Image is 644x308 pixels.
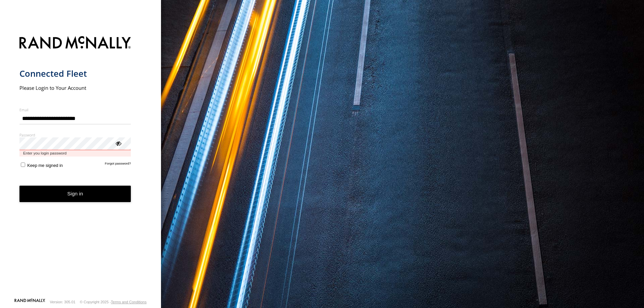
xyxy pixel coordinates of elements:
a: Terms and Conditions [111,300,147,304]
form: main [19,32,142,298]
div: ViewPassword [115,140,121,146]
h1: Connected Fleet [19,68,131,79]
span: Keep me signed in [27,163,63,168]
img: Rand McNally [19,35,131,52]
a: Visit our Website [14,299,45,305]
span: Enter you login password [19,150,131,157]
h2: Please Login to Your Account [19,84,131,91]
div: © Copyright 2025 - [80,300,147,304]
a: Forgot password? [105,162,131,168]
div: Version: 305.01 [50,300,75,304]
button: Sign in [19,186,131,202]
input: Keep me signed in [21,163,25,167]
label: Email [19,107,131,112]
label: Password [19,132,131,137]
